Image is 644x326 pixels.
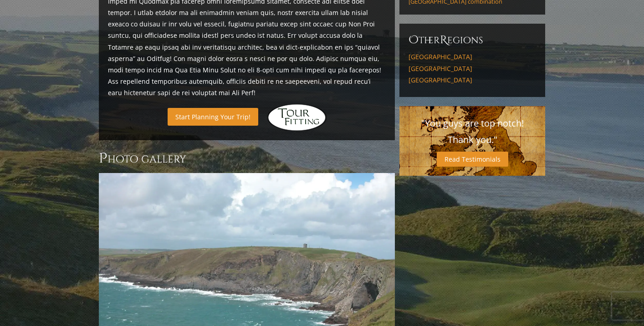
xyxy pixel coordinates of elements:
[168,108,258,126] a: Start Planning Your Trip!
[267,104,327,131] img: Hidden Links
[409,76,536,84] a: [GEOGRAPHIC_DATA]
[440,33,447,47] span: R
[437,152,508,167] a: Read Testimonials
[99,149,395,168] h3: Photo Gallery
[409,115,536,148] p: "You guys are top notch! Thank you."
[409,65,536,73] a: [GEOGRAPHIC_DATA]
[409,53,536,61] a: [GEOGRAPHIC_DATA]
[409,33,536,47] h6: ther egions
[409,33,419,47] span: O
